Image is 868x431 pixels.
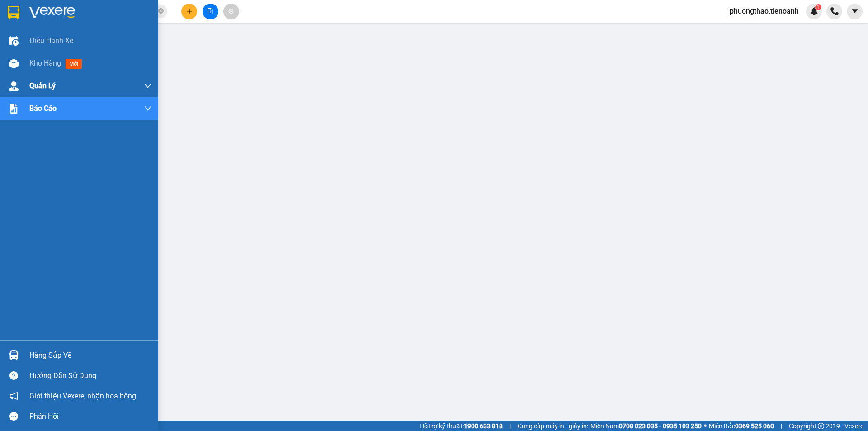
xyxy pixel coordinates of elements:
span: aim [228,8,234,14]
span: file-add [207,8,213,14]
span: Cung cấp máy in - giấy in: [518,421,588,431]
button: aim [223,4,239,19]
span: mới [66,59,82,69]
span: ⚪️ [704,424,707,428]
img: warehouse-icon [9,350,19,360]
sup: 1 [815,4,821,10]
span: | [509,421,511,431]
img: solution-icon [9,104,19,114]
span: plus [186,8,193,14]
span: close-circle [158,7,164,16]
span: caret-down [851,7,859,15]
span: | [781,421,782,431]
span: Báo cáo [29,103,57,114]
img: logo-vxr [8,6,19,19]
strong: 1900 633 818 [464,422,503,430]
img: warehouse-icon [9,59,19,68]
img: warehouse-icon [9,81,19,91]
span: Kho hàng [29,59,61,67]
span: 1 [816,4,820,10]
strong: 0708 023 035 - 0935 103 250 [619,422,702,430]
button: caret-down [847,4,863,19]
span: Giới thiệu Vexere, nhận hoa hồng [29,390,136,402]
div: Hàng sắp về [29,349,151,362]
button: plus [181,4,197,19]
div: Hướng dẫn sử dụng [29,369,151,383]
span: Miền Nam [590,421,702,431]
span: notification [9,392,18,400]
span: Miền Bắc [709,421,774,431]
span: Hỗ trợ kỹ thuật: [420,421,503,431]
span: Quản Lý [29,80,56,91]
span: phuongthao.tienoanh [722,5,806,17]
span: close-circle [158,8,164,14]
span: message [9,412,18,421]
strong: 0369 525 060 [735,422,774,430]
img: phone-icon [830,7,839,15]
div: Phản hồi [29,410,151,423]
span: down [144,82,151,90]
img: icon-new-feature [810,7,818,15]
span: question-circle [9,371,18,380]
img: warehouse-icon [9,36,19,46]
span: Điều hành xe [29,35,73,46]
span: copyright [818,423,824,429]
span: down [144,105,151,112]
button: file-add [203,4,218,19]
